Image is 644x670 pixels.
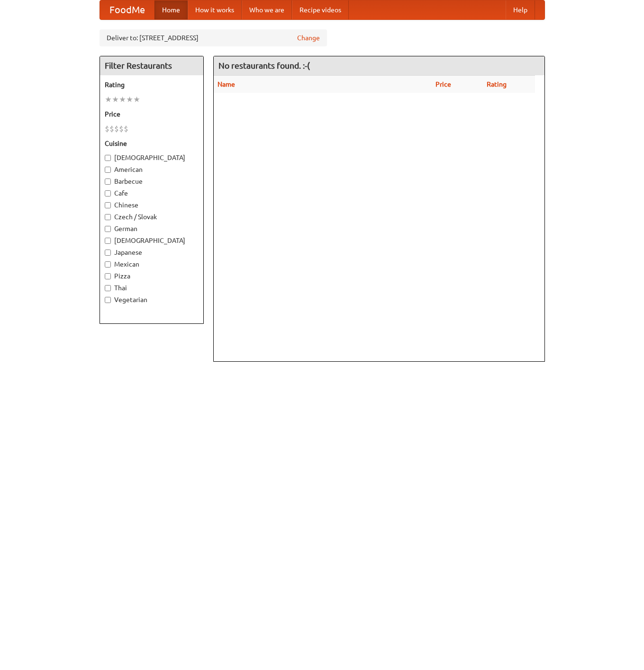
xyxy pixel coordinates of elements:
[105,155,111,161] input: [DEMOGRAPHIC_DATA]
[105,259,199,269] label: Mexican
[112,94,119,105] li: ★
[105,224,199,233] label: German
[188,0,242,19] a: How it works
[105,200,199,210] label: Chinese
[119,124,124,134] li: $
[105,238,111,244] input: [DEMOGRAPHIC_DATA]
[154,0,188,19] a: Home
[105,80,199,89] h5: Rating
[218,61,310,70] ng-pluralize: No restaurants found. :-(
[105,165,199,174] label: American
[105,167,111,173] input: American
[105,190,111,197] input: Cafe
[105,212,199,222] label: Czech / Slovak
[218,80,235,88] a: Name
[105,250,111,256] input: Japanese
[105,248,199,257] label: Japanese
[126,94,133,105] li: ★
[105,179,111,185] input: Barbecue
[105,109,199,119] h5: Price
[242,0,292,19] a: Who we are
[506,0,535,19] a: Help
[105,202,111,208] input: Chinese
[105,124,109,134] li: $
[435,80,451,88] a: Price
[297,33,320,43] a: Change
[105,226,111,232] input: German
[105,297,111,303] input: Vegetarian
[105,139,199,148] h5: Cuisine
[100,56,203,75] h4: Filter Restaurants
[100,29,327,46] div: Deliver to: [STREET_ADDRESS]
[487,80,507,88] a: Rating
[100,0,154,19] a: FoodMe
[119,94,126,105] li: ★
[105,94,112,105] li: ★
[105,153,199,162] label: [DEMOGRAPHIC_DATA]
[109,124,114,134] li: $
[105,177,199,186] label: Barbecue
[105,214,111,220] input: Czech / Slovak
[292,0,349,19] a: Recipe videos
[105,295,199,304] label: Vegetarian
[105,188,199,198] label: Cafe
[105,261,111,268] input: Mexican
[105,271,199,281] label: Pizza
[105,285,111,291] input: Thai
[105,236,199,245] label: [DEMOGRAPHIC_DATA]
[105,273,111,279] input: Pizza
[105,283,199,293] label: Thai
[124,124,128,134] li: $
[133,94,140,105] li: ★
[114,124,119,134] li: $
